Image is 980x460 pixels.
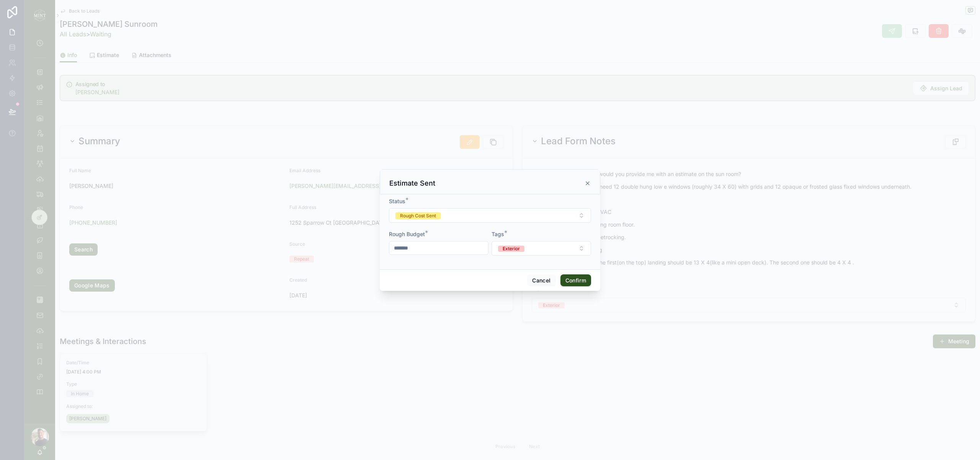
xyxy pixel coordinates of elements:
[560,274,591,287] button: Confirm
[389,179,435,188] h3: Estimate Sent
[389,231,425,237] span: Rough Budget
[492,231,504,237] span: Tags
[503,246,520,252] div: Exterior
[400,212,436,219] div: Rough Cost Sent
[389,198,405,204] span: Status
[492,241,591,256] button: Select Button
[498,245,524,252] button: Unselect EXTERIOR
[389,208,591,223] button: Select Button
[527,274,555,287] button: Cancel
